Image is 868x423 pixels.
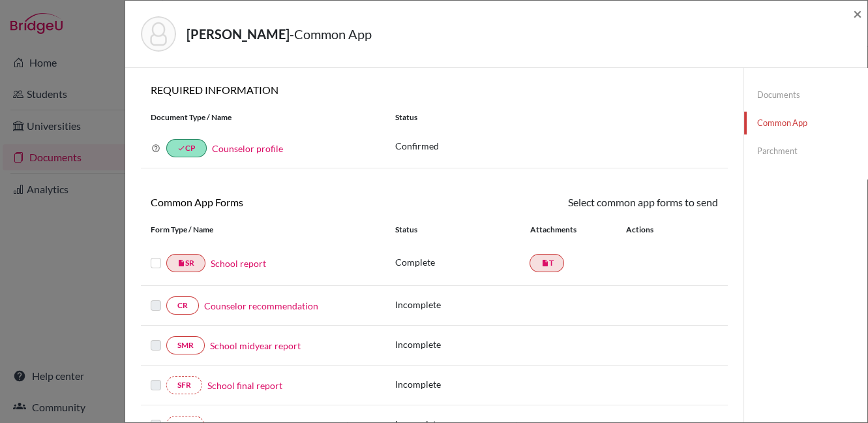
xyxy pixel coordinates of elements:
h6: Common App Forms [141,196,434,208]
a: CR [166,296,199,315]
a: Common App [744,112,867,134]
div: Status [395,224,530,236]
strong: [PERSON_NAME] [187,26,290,42]
div: Select common app forms to send [434,195,728,210]
div: Form Type / Name [141,224,385,236]
a: Documents [744,84,867,106]
i: insert_drive_file [177,259,185,267]
a: School final report [207,379,282,392]
a: Counselor profile [212,143,283,154]
a: SMR [166,336,205,354]
a: Parchment [744,140,867,163]
a: School report [211,257,266,270]
i: done [177,144,185,152]
i: insert_drive_file [541,259,548,267]
div: Actions [610,224,691,236]
p: Incomplete [395,377,530,391]
span: × [853,4,862,23]
a: School midyear report [210,339,301,352]
p: Complete [395,255,530,269]
button: Close [853,6,862,22]
div: Attachments [530,224,610,236]
a: insert_drive_fileT [530,254,564,272]
div: Status [385,112,728,123]
a: doneCP [166,139,207,157]
span: - Common App [290,26,372,42]
a: insert_drive_fileSR [166,254,205,272]
p: Incomplete [395,337,530,351]
h6: REQUIRED INFORMATION [141,84,728,96]
p: Incomplete [395,298,530,311]
a: Counselor recommendation [204,299,318,313]
p: Confirmed [395,139,718,153]
div: Document Type / Name [141,112,385,123]
a: SFR [166,376,202,394]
